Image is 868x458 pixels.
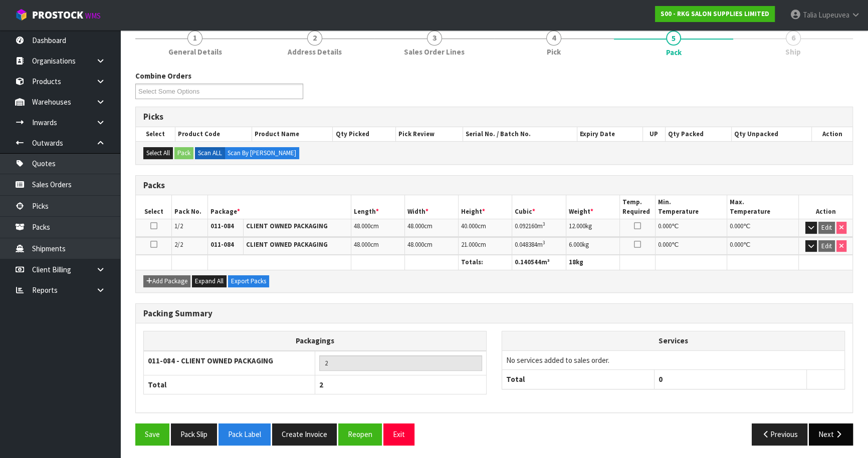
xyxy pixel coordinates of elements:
[569,258,576,266] span: 18
[174,240,183,249] span: 2/2
[463,127,577,141] th: Serial No. / Batch No.
[803,10,817,20] span: Talia
[577,127,642,141] th: Expiry Date
[658,240,672,249] span: 0.000
[566,219,619,237] td: kg
[461,222,478,230] span: 40.000
[32,9,83,22] span: ProStock
[172,195,208,219] th: Pack No.
[143,309,845,318] h3: Packing Summary
[459,237,512,255] td: cm
[461,240,478,249] span: 21.000
[459,255,512,270] th: Totals:
[459,195,512,219] th: Height
[569,222,585,230] span: 12.000
[143,181,845,190] h3: Packs
[730,240,743,249] span: 0.000
[143,112,845,122] h3: Picks
[168,47,222,57] span: General Details
[502,331,844,350] th: Services
[192,275,227,287] button: Expand All
[666,31,681,46] span: 5
[210,240,234,249] strong: 011-084
[546,31,561,46] span: 4
[407,222,424,230] span: 48.000
[666,47,682,58] span: Pack
[252,127,333,141] th: Product Name
[15,9,28,21] img: cube-alt.png
[427,31,442,46] span: 3
[174,147,193,159] button: Pack
[135,63,853,453] span: Pack
[143,275,190,287] button: Add Package
[338,423,382,445] button: Reopen
[566,195,619,219] th: Weight
[225,147,299,159] label: Scan By [PERSON_NAME]
[351,219,404,237] td: cm
[727,195,799,219] th: Max. Temperature
[659,374,663,384] span: 0
[174,222,183,230] span: 1/2
[543,239,545,246] sup: 3
[512,237,566,255] td: m
[656,219,727,237] td: ℃
[407,240,424,249] span: 48.000
[195,147,225,159] label: Scan ALL
[195,277,224,285] span: Expand All
[404,219,458,237] td: cm
[727,237,799,255] td: ℃
[569,240,582,249] span: 6.000
[396,127,463,141] th: Pick Review
[732,127,812,141] th: Qty Unpacked
[655,6,775,22] a: S00 - RKG SALON SUPPLIES LIMITED
[809,423,853,445] button: Next
[354,222,370,230] span: 48.000
[515,240,537,249] span: 0.048384
[175,127,252,141] th: Product Code
[818,222,835,234] button: Edit
[351,195,404,219] th: Length
[135,423,169,445] button: Save
[502,370,655,389] th: Total
[665,127,731,141] th: Qty Packed
[752,423,808,445] button: Previous
[246,222,328,230] strong: CLIENT OWNED PACKAGING
[136,195,172,219] th: Select
[210,222,234,230] strong: 011-084
[148,356,273,365] strong: 011-084 - CLIENT OWNED PACKAGING
[512,255,566,270] th: m³
[785,47,801,57] span: Ship
[85,11,101,21] small: WMS
[404,237,458,255] td: cm
[811,127,852,141] th: Action
[566,237,619,255] td: kg
[515,258,541,266] span: 0.140544
[246,240,328,249] strong: CLIENT OWNED PACKAGING
[207,195,351,219] th: Package
[404,47,465,57] span: Sales Order Lines
[228,275,269,287] button: Export Packs
[619,195,656,219] th: Temp. Required
[547,47,561,57] span: Pick
[288,47,342,57] span: Address Details
[459,219,512,237] td: cm
[135,71,191,81] label: Combine Orders
[307,31,322,46] span: 2
[512,219,566,237] td: m
[786,31,801,46] span: 6
[144,331,487,351] th: Packagings
[272,423,337,445] button: Create Invoice
[727,219,799,237] td: ℃
[143,147,173,159] button: Select All
[656,195,727,219] th: Min. Temperature
[404,195,458,219] th: Width
[543,221,545,227] sup: 3
[319,380,323,389] span: 2
[136,127,175,141] th: Select
[351,237,404,255] td: cm
[566,255,619,270] th: kg
[818,240,835,252] button: Edit
[730,222,743,230] span: 0.000
[354,240,370,249] span: 48.000
[219,423,271,445] button: Pack Label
